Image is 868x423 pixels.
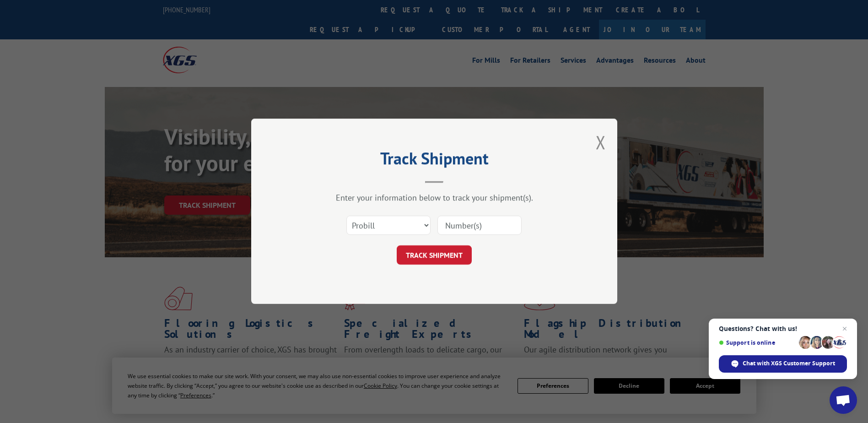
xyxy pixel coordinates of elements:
[830,386,857,414] div: Open chat
[719,325,847,332] span: Questions? Chat with us!
[839,323,850,334] span: Close chat
[596,130,606,154] button: Close modal
[397,246,472,265] button: TRACK SHIPMENT
[719,355,847,373] div: Chat with XGS Customer Support
[743,359,835,368] span: Chat with XGS Customer Support
[297,193,571,203] div: Enter your information below to track your shipment(s).
[437,216,522,235] input: Number(s)
[719,339,796,346] span: Support is online
[297,152,571,169] h2: Track Shipment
